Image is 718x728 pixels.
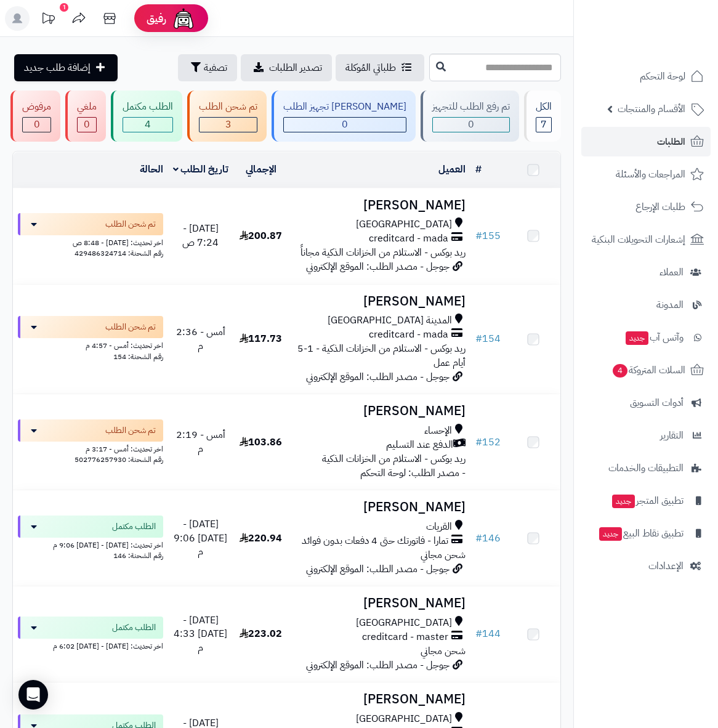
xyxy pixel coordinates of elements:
[424,424,452,438] span: الإحساء
[63,91,108,142] a: ملغي 0
[173,162,229,177] a: تاريخ الطلب
[581,486,711,516] a: تطبيق المتجرجديد
[8,91,63,142] a: مرفوض 0
[475,626,482,641] span: #
[612,363,628,378] span: 4
[293,692,466,706] h3: [PERSON_NAME]
[634,9,706,35] img: logo-2.png
[123,100,173,114] div: الطلب مكتمل
[108,91,185,142] a: الطلب مكتمل 4
[660,427,684,444] span: التقارير
[240,435,282,450] span: 103.86
[660,264,684,281] span: العملاء
[18,680,48,710] div: Open Intercom Messenger
[240,531,282,546] span: 220.94
[171,6,196,31] img: ai-face.png
[302,534,448,548] span: تمارا - فاتورتك حتى 4 دفعات بدون فوائد
[581,127,711,156] a: الطلبات
[475,531,482,546] span: #
[112,520,156,533] span: الطلب مكتمل
[475,331,482,346] span: #
[18,538,163,551] div: اخر تحديث: [DATE] - [DATE] 9:06 م
[599,527,622,541] span: جديد
[536,100,552,114] div: الكل
[241,54,332,81] a: تصدير الطلبات
[608,459,684,477] span: التطبيقات والخدمات
[581,519,711,548] a: تطبيق نقاط البيعجديد
[475,229,482,243] span: #
[306,259,450,274] span: جوجل - مصدر الطلب: الموقع الإلكتروني
[616,166,685,183] span: المراجعات والأسئلة
[581,421,711,450] a: التقارير
[611,362,685,379] span: السلات المتروكة
[269,60,322,75] span: تصدير الطلبات
[322,451,466,466] span: ريد بوكس - الاستلام من الخزانات الذكية
[306,658,450,673] span: جوجل - مصدر الطلب: الموقع الإلكتروني
[386,438,453,452] span: الدفع عند التسليم
[657,133,685,150] span: الطلبات
[522,91,563,142] a: الكل7
[581,160,711,189] a: المراجعات والأسئلة
[14,54,118,81] a: إضافة طلب جديد
[438,162,466,177] a: العميل
[77,100,97,114] div: ملغي
[176,325,225,354] span: أمس - 2:36 م
[283,100,406,114] div: [PERSON_NAME] تجهيز الطلب
[362,630,448,644] span: creditcard - master
[475,435,501,450] a: #152
[581,225,711,254] a: إشعارات التحويلات البنكية
[174,613,227,656] span: [DATE] - [DATE] 4:33 م
[301,245,466,260] span: ريد بوكس - الاستلام من الخزانات الذكية مجاناً
[421,644,466,658] span: شحن مجاني
[176,427,225,456] span: أمس - 2:19 م
[113,351,163,362] span: رقم الشحنة: 154
[123,118,172,132] span: 4
[293,596,466,610] h3: [PERSON_NAME]
[581,355,711,385] a: السلات المتروكة4
[297,341,466,370] span: ريد بوكس - الاستلام من الخزانات الذكية - 1-5 أيام عمل
[581,551,711,581] a: الإعدادات
[592,231,685,248] span: إشعارات التحويلات البنكية
[433,118,509,132] span: 0
[581,192,711,222] a: طلبات الإرجاع
[581,62,711,91] a: لوحة التحكم
[23,118,50,132] span: 0
[182,221,219,250] span: [DATE] - 7:24 ص
[475,229,501,243] a: #155
[581,453,711,483] a: التطبيقات والخدمات
[75,248,163,259] span: رقم الشحنة: 429486324714
[581,257,711,287] a: العملاء
[18,639,163,652] div: اخر تحديث: [DATE] - [DATE] 6:02 م
[18,442,163,455] div: اخر تحديث: أمس - 3:17 م
[336,54,424,81] a: طلباتي المُوكلة
[536,118,551,132] span: 7
[640,68,685,85] span: لوحة التحكم
[648,557,684,575] span: الإعدادات
[635,198,685,216] span: طلبات الإرجاع
[581,290,711,320] a: المدونة
[293,294,466,309] h3: [PERSON_NAME]
[199,100,257,114] div: تم شحن الطلب
[426,520,452,534] span: القريات
[112,621,156,634] span: الطلب مكتمل
[598,525,684,542] span: تطبيق نقاط البيع
[306,370,450,384] span: جوجل - مصدر الطلب: الموقع الإلكتروني
[284,118,406,132] span: 0
[356,217,452,232] span: [GEOGRAPHIC_DATA]
[293,198,466,212] h3: [PERSON_NAME]
[78,118,96,132] span: 0
[105,321,156,333] span: تم شحن الطلب
[204,60,227,75] span: تصفية
[624,329,684,346] span: وآتس آب
[356,712,452,726] span: [GEOGRAPHIC_DATA]
[200,118,257,132] span: 3
[113,550,163,561] span: رقم الشحنة: 146
[24,60,91,75] span: إضافة طلب جديد
[581,388,711,418] a: أدوات التسويق
[432,100,510,114] div: تم رفع الطلب للتجهيز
